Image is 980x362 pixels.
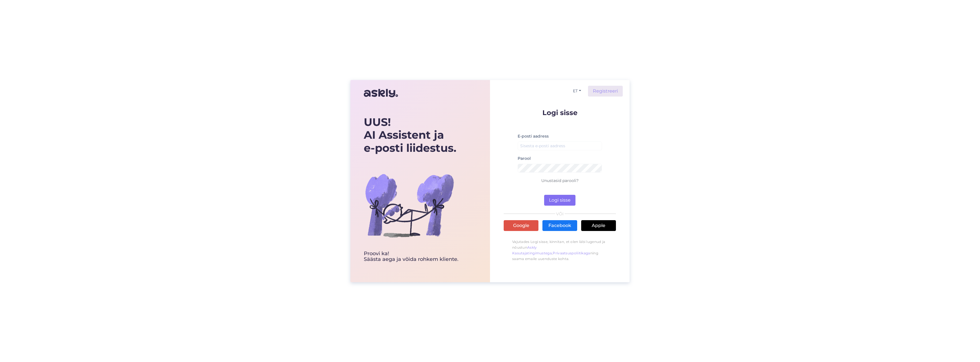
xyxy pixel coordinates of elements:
[364,251,458,262] div: Proovi ka! Säästa aega ja võida rohkem kliente.
[518,142,602,150] input: Sisesta e-posti aadress
[504,220,538,231] a: Google
[588,86,623,97] a: Registreeri
[581,220,616,231] a: Apple
[512,245,552,255] a: Askly Kasutajatingimustega
[504,109,616,116] p: Logi sisse
[518,156,531,161] label: Parool
[364,160,455,251] img: bg-askly
[364,116,458,155] div: UUS! AI Assistent ja e-posti liidestus.
[544,195,575,206] button: Logi sisse
[541,178,579,183] a: Unustasid parooli?
[553,251,590,255] a: Privaatsuspoliitikaga
[364,86,398,100] img: Askly
[542,220,577,231] a: Facebook
[571,87,583,95] button: ET
[518,133,549,139] label: E-posti aadress
[504,236,616,265] p: Vajutades Logi sisse, kinnitan, et olen läbi lugenud ja nõustun , ning saama emaile uuenduste kohta.
[555,212,565,216] span: VÕI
